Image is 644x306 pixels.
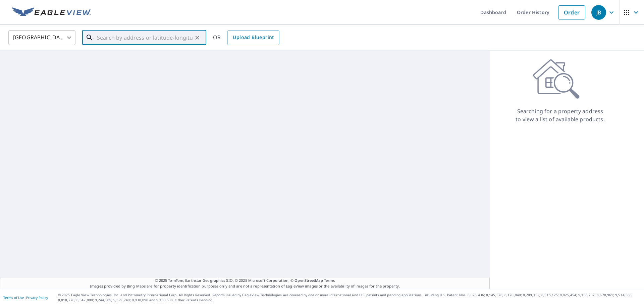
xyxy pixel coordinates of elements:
[3,295,24,300] a: Terms of Use
[8,28,75,47] div: [GEOGRAPHIC_DATA]
[233,33,274,42] span: Upload Blueprint
[12,7,91,17] img: EV Logo
[294,278,323,283] a: OpenStreetMap
[591,5,606,20] div: JB
[558,5,585,19] a: Order
[58,293,641,303] p: © 2025 Eagle View Technologies, Inc. and Pictometry International Corp. All Rights Reserved. Repo...
[227,30,279,45] a: Upload Blueprint
[97,28,193,47] input: Search by address or latitude-longitude
[193,33,202,42] button: Clear
[155,278,335,283] span: © 2025 TomTom, Earthstar Geographics SIO, © 2025 Microsoft Corporation, ©
[213,30,279,45] div: OR
[3,296,48,300] p: |
[26,295,48,300] a: Privacy Policy
[515,107,605,123] p: Searching for a property address to view a list of available products.
[324,278,335,283] a: Terms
